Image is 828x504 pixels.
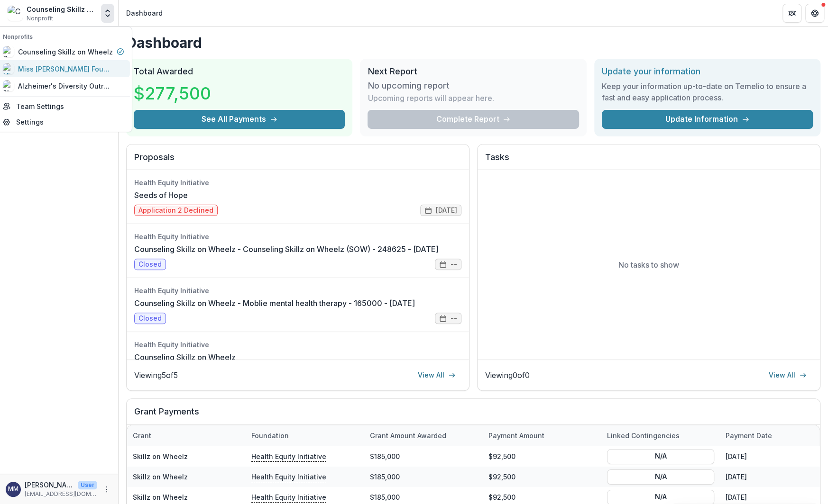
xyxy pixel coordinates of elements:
[27,14,53,23] span: Nonprofit
[122,6,166,20] nav: breadcrumb
[27,4,97,14] div: Counseling Skillz on Wheelz
[134,66,345,77] h2: Total Awarded
[134,189,188,201] a: Seeds of Hope
[8,486,18,492] div: Marshan Marick
[134,110,345,129] button: See All Payments
[805,4,824,23] button: Get Help
[251,492,326,502] p: Health Equity Initiative
[601,431,685,441] div: Linked Contingencies
[763,368,812,383] a: View All
[485,369,530,381] p: Viewing 0 of 0
[720,431,778,441] div: Payment date
[364,467,483,487] div: $185,000
[364,446,483,467] div: $185,000
[127,425,246,446] div: Grant
[134,81,211,106] h3: $277,500
[134,152,461,170] h2: Proposals
[251,471,326,482] p: Health Equity Initiative
[251,451,326,461] p: Health Equity Initiative
[483,425,601,446] div: Payment Amount
[364,425,483,446] div: Grant amount awarded
[483,467,601,487] div: $92,500
[126,8,163,18] div: Dashboard
[134,297,415,309] a: Counseling Skillz on Wheelz - Moblie mental health therapy - 165000 - [DATE]
[25,480,74,490] p: [PERSON_NAME]
[126,34,820,51] h1: Dashboard
[246,425,364,446] div: Foundation
[8,6,23,21] img: Counseling Skillz on Wheelz
[602,81,813,103] h3: Keep your information up-to-date on Temelio to ensure a fast and easy application process.
[133,493,188,501] a: Skillz on Wheelz
[134,406,812,424] h2: Grant Payments
[618,259,679,270] p: No tasks to show
[602,110,813,129] a: Update Information
[134,243,439,255] a: Counseling Skillz on Wheelz - Counseling Skillz on Wheelz (SOW) - 248625 - [DATE]
[483,446,601,467] div: $92,500
[101,484,112,495] button: More
[601,425,720,446] div: Linked Contingencies
[602,66,813,77] h2: Update your information
[483,431,550,441] div: Payment Amount
[246,431,294,441] div: Foundation
[607,449,714,464] button: N/A
[25,490,97,498] p: [EMAIL_ADDRESS][DOMAIN_NAME]
[607,469,714,484] button: N/A
[412,368,461,383] a: View All
[78,481,97,489] p: User
[368,81,449,91] h3: No upcoming report
[133,452,188,460] a: Skillz on Wheelz
[134,351,236,363] a: Counseling Skillz on Wheelz
[364,431,452,441] div: Grant amount awarded
[127,431,157,441] div: Grant
[368,92,494,104] p: Upcoming reports will appear here.
[133,473,188,481] a: Skillz on Wheelz
[368,66,579,77] h2: Next Report
[782,4,801,23] button: Partners
[485,152,812,170] h2: Tasks
[134,369,178,381] p: Viewing 5 of 5
[101,4,114,23] button: Open entity switcher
